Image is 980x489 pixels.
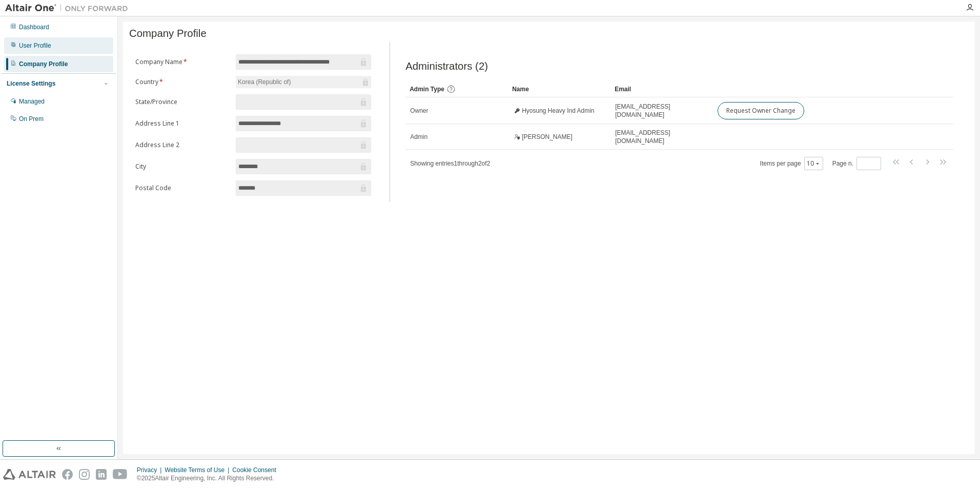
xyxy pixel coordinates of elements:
img: facebook.svg [62,469,73,480]
img: youtube.svg [113,469,128,480]
span: [PERSON_NAME] [522,133,573,141]
div: Korea (Republic of) [236,76,292,88]
div: User Profile [19,42,51,50]
span: Page n. [832,157,881,170]
div: Company Profile [19,60,68,68]
div: On Prem [19,115,44,123]
span: Showing entries 1 through 2 of 2 [410,160,490,167]
img: Altair One [5,3,133,13]
p: © 2025 Altair Engineering, Inc. All Rights Reserved. [137,474,282,483]
span: Admin Type [410,86,444,93]
label: Address Line 1 [135,119,230,128]
div: Managed [19,97,45,106]
span: Owner [410,107,428,115]
div: License Settings [7,79,55,88]
div: Cookie Consent [232,466,282,474]
button: 10 [807,159,821,168]
span: Admin [410,133,427,141]
button: Request Owner Change [718,102,804,119]
div: Email [615,81,709,97]
span: [EMAIL_ADDRESS][DOMAIN_NAME] [615,129,708,145]
span: Hyosung Heavy Ind Admin [522,107,594,115]
label: Country [135,78,230,86]
div: Korea (Republic of) [236,76,371,88]
label: Company Name [135,58,230,66]
img: altair_logo.svg [3,469,56,480]
div: Privacy [137,466,165,474]
span: Administrators (2) [405,60,488,72]
label: City [135,162,230,171]
img: instagram.svg [79,469,90,480]
label: State/Province [135,98,230,106]
div: Name [512,81,606,97]
label: Address Line 2 [135,141,230,149]
img: linkedin.svg [96,469,107,480]
label: Postal Code [135,184,230,192]
span: [EMAIL_ADDRESS][DOMAIN_NAME] [615,103,708,119]
span: Items per page [760,157,823,170]
span: Company Profile [129,28,207,39]
div: Website Terms of Use [165,466,232,474]
div: Dashboard [19,23,49,31]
